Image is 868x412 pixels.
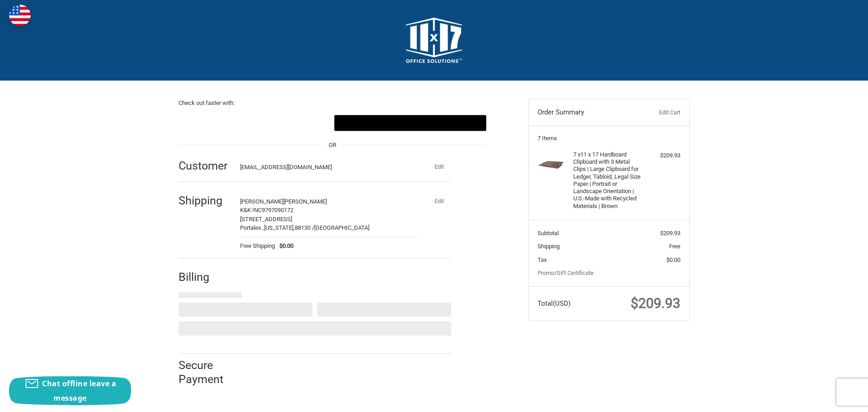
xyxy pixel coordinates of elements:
[240,242,275,251] span: Free Shipping
[240,163,410,172] div: [EMAIL_ADDRESS][DOMAIN_NAME]
[406,18,462,63] img: 11x17.com
[538,230,559,237] span: Subtotal
[179,194,231,208] h2: Shipping
[240,207,262,213] span: K&K INC
[538,135,680,142] h3: 7 Items
[645,151,680,160] div: $209.93
[538,243,560,250] span: Shipping
[573,151,642,210] h4: 7 x 11 x 17 Hardboard Clipboard with 3 Metal Clips | Large Clipboard for Ledger, Tabloid, Legal S...
[42,379,116,403] span: Chat offline leave a message
[631,295,680,311] span: $209.93
[179,270,231,284] h2: Billing
[262,207,293,213] span: 9797090172
[793,388,868,412] iframe: Google Customer Reviews
[179,115,331,131] iframe: PayPal-paypal
[283,198,327,205] span: [PERSON_NAME]
[275,242,293,251] span: $0.00
[240,198,283,205] span: [PERSON_NAME]
[538,108,636,117] h3: Order Summary
[295,224,314,231] span: 88130 /
[428,161,451,173] button: Edit
[636,108,680,117] a: Edit Cart
[538,299,571,308] span: Total (USD)
[334,115,486,131] button: Google Pay
[240,216,292,223] span: [STREET_ADDRESS]
[660,230,680,237] span: $209.93
[179,159,231,173] h2: Customer
[428,195,451,208] button: Edit
[179,358,240,387] h2: Secure Payment
[538,270,594,276] a: Promo/Gift Certificate
[324,141,341,150] span: OR
[538,256,547,263] span: Tax
[666,256,680,263] span: $0.00
[9,376,131,405] button: Chat offline leave a message
[264,224,295,231] span: [US_STATE],
[669,243,680,250] span: Free
[314,224,369,231] span: [GEOGRAPHIC_DATA]
[179,99,486,108] p: Check out faster with:
[240,224,264,231] span: Portales ,
[9,5,31,26] img: duty and tax information for United States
